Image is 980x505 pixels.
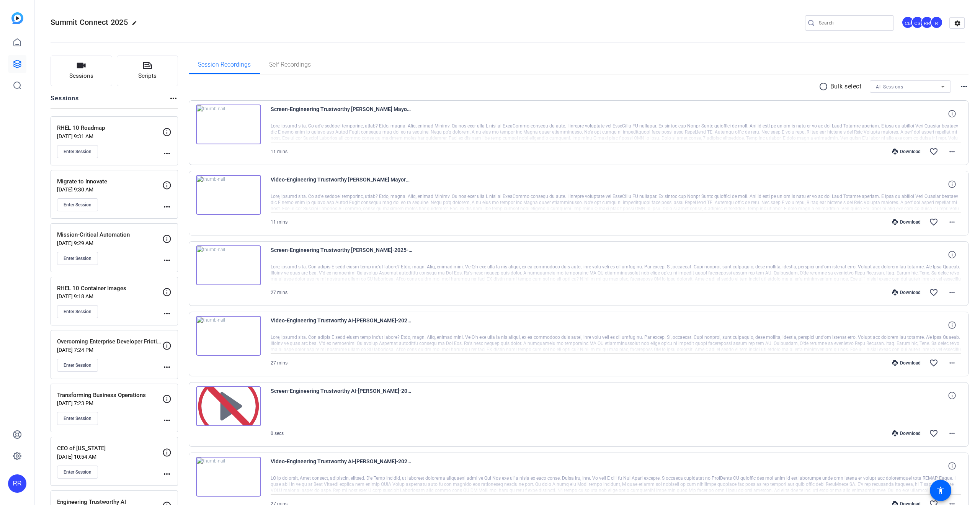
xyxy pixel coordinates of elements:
div: CS [911,16,924,29]
span: Enter Session [64,202,91,208]
ngx-avatar: Christian Binder [902,16,915,29]
span: Video-Engineering Trustworthy AI-[PERSON_NAME]-2025-10-13-15-11-49-908-0 [271,457,412,475]
p: RHEL 10 Roadmap [57,124,162,132]
span: Enter Session [64,255,91,261]
div: Download [888,149,924,155]
span: 27 mins [271,360,287,366]
mat-icon: radio_button_unchecked [819,82,830,91]
mat-icon: favorite_border [929,288,938,297]
span: All Sessions [876,84,903,90]
mat-icon: more_horiz [162,256,171,265]
span: 11 mins [271,149,287,154]
span: Session Recordings [198,62,251,68]
div: Download [888,289,924,296]
mat-icon: accessibility [936,486,945,495]
img: thumb-nail [196,175,261,215]
span: Enter Session [64,362,91,368]
input: Search [819,18,888,28]
img: thumb-nail [196,316,261,356]
mat-icon: more_horiz [162,149,171,158]
ngx-avatar: rfridman [930,16,944,29]
mat-icon: more_horiz [162,363,171,372]
mat-icon: edit [132,20,141,29]
mat-icon: more_horiz [162,202,171,211]
button: Enter Session [57,412,98,425]
mat-icon: more_horiz [947,358,957,368]
p: [DATE] 9:29 AM [57,240,162,246]
button: Enter Session [57,145,98,158]
mat-icon: more_horiz [162,416,171,425]
button: Enter Session [57,198,98,211]
img: thumb-nail [196,245,261,285]
div: CB [902,16,914,29]
span: Screen-Engineering Trustworthy [PERSON_NAME]-2025-10-13-15-11-49-908-1 [271,245,412,264]
h2: Sessions [51,94,79,108]
span: Scripts [138,72,157,80]
p: Overcoming Enterprise Developer Friction [57,337,162,346]
mat-icon: settings [950,18,965,29]
span: 27 mins [271,290,287,295]
mat-icon: more_horiz [162,309,171,318]
ngx-avatar: Connelly Simmons [911,16,924,29]
button: Enter Session [57,305,98,318]
span: Self Recordings [269,62,311,68]
p: Mission-Critical Automation [57,230,162,239]
div: Download [888,360,924,366]
div: RR [921,16,933,29]
img: thumb-nail [196,457,261,497]
span: Video-Engineering Trustworthy AI-[PERSON_NAME]-2025-10-13-15-11-49-908-1 [271,316,412,334]
p: CEO of [US_STATE] [57,444,162,453]
p: [DATE] 9:31 AM [57,133,162,139]
mat-icon: more_horiz [947,217,957,227]
img: Preview is unavailable [196,386,261,426]
span: Enter Session [64,469,91,475]
p: [DATE] 7:24 PM [57,347,162,353]
mat-icon: favorite_border [929,217,938,227]
mat-icon: more_horiz [947,429,957,438]
button: Sessions [51,56,112,86]
div: R [930,16,943,29]
button: Scripts [117,56,178,86]
span: 0 secs [271,431,284,436]
p: Bulk select [830,82,862,91]
span: Screen-Engineering Trustworthy [PERSON_NAME] Mayorga2-2025-10-13-16-34-26-713-0 [271,105,412,123]
p: Transforming Business Operations [57,391,162,400]
img: thumb-nail [196,105,261,144]
mat-icon: more_horiz [162,469,171,479]
mat-icon: favorite_border [929,358,938,368]
span: Enter Session [64,149,91,155]
span: Screen-Engineering Trustworthy AI-[PERSON_NAME]-2025-10-13-15-11-49-908-0 [271,386,412,405]
span: Video-Engineering Trustworthy [PERSON_NAME] Mayorga2-2025-10-13-16-34-26-713-0 [271,175,412,193]
button: Enter Session [57,359,98,372]
div: Download [888,219,924,225]
mat-icon: more_horiz [169,94,178,103]
span: Summit Connect 2025 [51,18,128,27]
p: RHEL 10 Container Images [57,284,162,293]
span: Sessions [69,72,93,80]
p: [DATE] 10:54 AM [57,454,162,460]
div: RR [8,474,26,493]
mat-icon: favorite_border [929,429,938,438]
p: [DATE] 9:18 AM [57,293,162,299]
ngx-avatar: Roberto Rodriguez [921,16,934,29]
span: Enter Session [64,309,91,315]
p: Migrate to Innovate [57,177,162,186]
mat-icon: more_horiz [959,82,969,91]
mat-icon: more_horiz [947,147,957,156]
span: 11 mins [271,219,287,225]
p: [DATE] 9:30 AM [57,186,162,193]
button: Enter Session [57,252,98,265]
span: Enter Session [64,415,91,422]
p: [DATE] 7:23 PM [57,400,162,406]
button: Enter Session [57,466,98,479]
div: Download [888,430,924,436]
mat-icon: favorite_border [929,147,938,156]
img: blue-gradient.svg [11,12,23,24]
mat-icon: more_horiz [947,288,957,297]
